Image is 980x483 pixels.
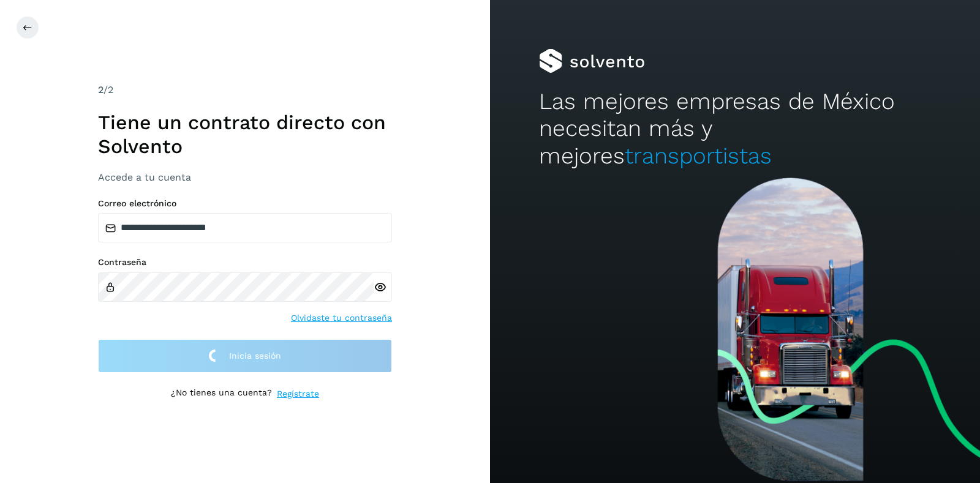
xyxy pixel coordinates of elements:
label: Correo electrónico [98,198,392,209]
span: Inicia sesión [229,351,281,360]
p: ¿No tienes una cuenta? [171,388,272,400]
label: Contraseña [98,257,392,268]
h2: Las mejores empresas de México necesitan más y mejores [539,88,931,170]
span: 2 [98,84,104,95]
span: transportistas [625,143,772,169]
h3: Accede a tu cuenta [98,171,392,183]
button: Inicia sesión [98,339,392,373]
a: Regístrate [277,388,319,400]
div: /2 [98,83,392,97]
a: Olvidaste tu contraseña [291,312,392,324]
h1: Tiene un contrato directo con Solvento [98,111,392,158]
